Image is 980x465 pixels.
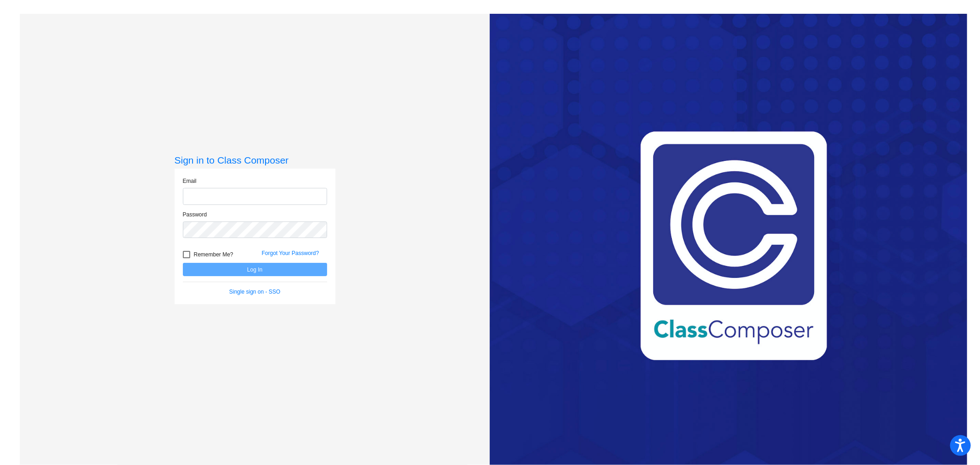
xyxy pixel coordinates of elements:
h3: Sign in to Class Composer [175,154,335,166]
label: Password [183,210,207,219]
label: Email [183,177,197,185]
span: Remember Me? [194,249,233,260]
a: Single sign on - SSO [229,289,280,295]
button: Log In [183,263,327,276]
a: Forgot Your Password? [262,250,319,256]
